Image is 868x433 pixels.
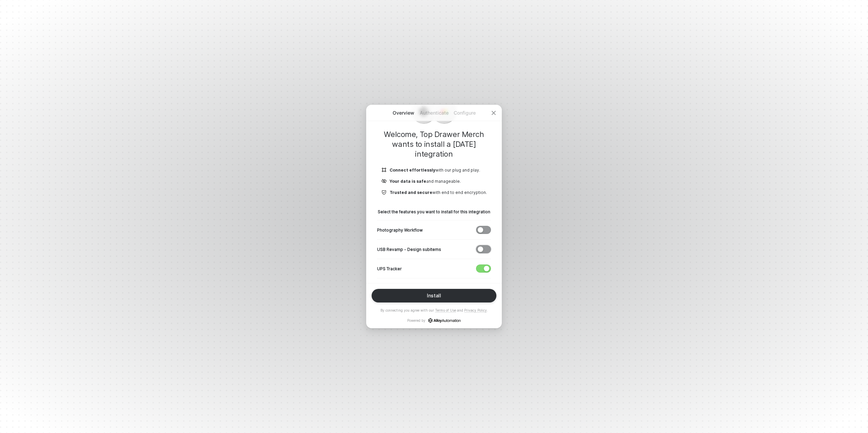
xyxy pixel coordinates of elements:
[377,227,423,233] p: Photography Workflow
[381,178,387,184] img: icon
[491,110,496,116] span: icon-close
[390,168,435,173] b: Connect effortlessly
[390,178,461,184] p: and manageable.
[427,293,441,298] div: Install
[435,308,456,313] a: Terms of Use
[377,130,491,159] h1: Welcome, Top Drawer Merch wants to install a [DATE] integration
[381,167,387,173] img: icon
[381,190,387,195] img: icon
[407,318,461,323] p: Powered by
[428,318,461,323] a: icon-success
[372,289,496,302] button: Install
[419,110,449,116] p: Authenticate
[377,209,491,215] p: Select the features you want to install for this integration
[377,247,441,252] p: USB Revamp - Design subitems
[449,110,480,116] p: Configure
[380,308,488,313] p: By connecting you agree with our and .
[388,110,419,116] p: Overview
[390,179,426,184] b: Your data is safe
[390,190,487,195] p: with end to end encryption.
[390,190,432,195] b: Trusted and secure
[377,266,402,272] p: UPS Tracker
[464,308,487,313] a: Privacy Policy
[390,167,480,173] p: with our plug and play.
